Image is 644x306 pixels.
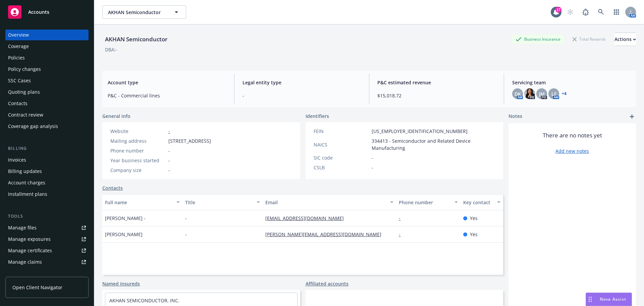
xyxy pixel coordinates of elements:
span: Open Client Navigator [12,284,62,291]
a: - [399,215,406,221]
button: Actions [614,33,636,46]
a: - [168,128,170,134]
span: Legal entity type [243,79,361,86]
span: $15,018.72 [377,92,496,99]
a: Installment plans [5,189,89,200]
a: Account charges [5,177,89,188]
a: SSC Cases [5,75,89,86]
button: Title [182,194,263,210]
a: Contacts [5,98,89,109]
div: Policies [8,52,25,63]
div: Mailing address [110,137,166,144]
span: [PERSON_NAME] - [105,215,146,222]
div: Contract review [8,110,43,120]
div: Email [265,199,386,206]
a: [EMAIL_ADDRESS][DOMAIN_NAME] [265,215,349,221]
div: Business Insurance [512,35,564,43]
a: Manage certificates [5,245,89,256]
span: [US_EMPLOYER_IDENTIFICATION_NUMBER] [372,128,468,135]
a: Billing updates [5,166,89,177]
span: General info [102,113,130,120]
span: Yes [470,231,478,238]
div: Phone number [110,147,166,154]
div: Full name [105,199,172,206]
div: Year business started [110,157,166,164]
a: Overview [5,30,89,40]
div: Account charges [8,177,45,188]
a: AKHAN SEMICONDUCTOR, INC. [109,297,179,304]
a: add [628,113,636,121]
div: Manage files [8,222,37,233]
div: Manage exposures [8,234,51,245]
div: AKHAN Semiconductor [102,35,170,44]
span: - [372,154,373,161]
button: Nova Assist [586,293,632,306]
span: - [168,167,170,174]
span: Servicing team [512,79,631,86]
div: Coverage gap analysis [8,121,58,132]
span: AKHAN Semiconductor [108,9,166,16]
span: Notes [508,113,522,121]
span: - [185,215,187,222]
div: Quoting plans [8,87,40,97]
a: Quoting plans [5,87,89,97]
span: JM [539,90,545,97]
a: Policies [5,52,89,63]
div: Invoices [8,155,26,165]
button: Full name [102,194,182,210]
a: Manage files [5,222,89,233]
span: 334413 - Semiconductor and Related Device Manufacturing [372,137,495,151]
span: - [243,92,361,99]
a: Manage claims [5,257,89,267]
div: Manage claims [8,257,42,267]
span: [PERSON_NAME] [105,231,143,238]
a: Add new notes [555,147,589,155]
div: Billing [5,145,89,152]
a: Contacts [102,184,123,191]
div: Actions [614,33,636,46]
span: [STREET_ADDRESS] [168,137,211,144]
div: NAICS [314,141,369,148]
div: 17 [555,7,561,13]
span: Account type [108,79,226,86]
a: Manage exposures [5,234,89,245]
div: Coverage [8,41,29,52]
a: Contract review [5,110,89,120]
img: photo [524,88,535,99]
span: - [185,231,187,238]
a: Affiliated accounts [306,280,348,287]
a: Switch app [610,5,623,19]
span: - [372,164,373,171]
a: - [399,231,406,237]
div: Manage BORs [8,268,40,279]
div: FEIN [314,128,369,135]
span: Identifiers [306,113,329,120]
a: Search [594,5,608,19]
a: Coverage gap analysis [5,121,89,132]
div: Billing updates [8,166,42,177]
div: Total Rewards [569,35,609,43]
span: DK [515,90,521,97]
a: Manage BORs [5,268,89,279]
div: Company size [110,167,166,174]
button: Key contact [461,194,503,210]
span: Nova Assist [600,296,626,302]
div: DBA: - [105,46,117,53]
div: SIC code [314,154,369,161]
a: Named insureds [102,280,140,287]
span: P&C - Commercial lines [108,92,226,99]
span: P&C estimated revenue [377,79,496,86]
div: Tools [5,213,89,220]
button: AKHAN Semiconductor [102,5,186,19]
span: Yes [470,215,478,222]
div: Drag to move [586,293,594,306]
div: Installment plans [8,189,47,200]
button: Phone number [396,194,460,210]
button: Email [263,194,396,210]
a: Policy changes [5,64,89,75]
span: - [168,157,170,164]
div: Manage certificates [8,245,52,256]
div: Website [110,128,166,135]
span: LF [551,90,556,97]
